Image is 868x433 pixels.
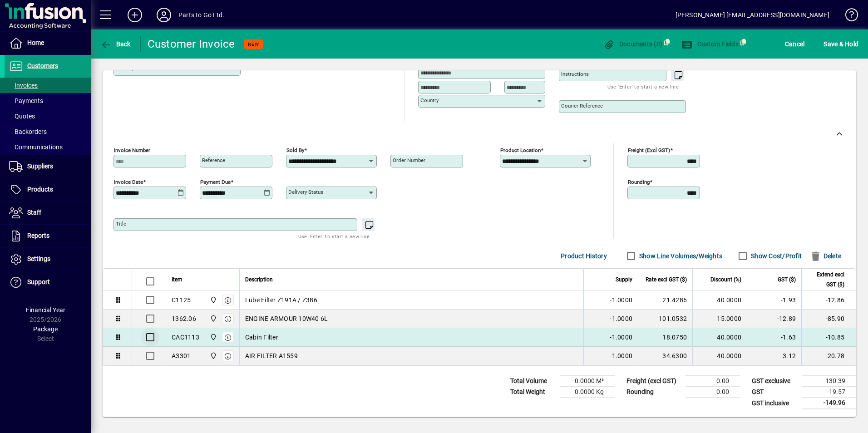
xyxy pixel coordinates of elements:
mat-label: Title [116,221,126,227]
td: -10.85 [801,328,856,347]
div: CAC1113 [172,333,199,342]
button: Back [98,36,133,52]
span: Cabin Filter [245,333,278,342]
td: 0.00 [686,387,740,398]
span: Supply [616,275,632,285]
a: Quotes [5,108,91,124]
mat-label: Invoice date [114,179,143,185]
a: Settings [5,248,91,271]
td: 0.0000 Kg [560,387,615,398]
span: Custom Fields [681,40,739,48]
span: Backorders [9,128,47,135]
td: 15.0000 [692,310,747,328]
td: GST inclusive [747,398,802,409]
a: Invoices [5,78,91,93]
button: Product History [557,248,611,264]
a: Knowledge Base [838,2,857,31]
span: Package [33,325,58,333]
span: Invoices [9,82,38,89]
div: 18.0750 [644,333,687,342]
button: Documents (0) [601,36,665,52]
mat-label: Freight (excl GST) [628,147,670,153]
div: C1125 [172,295,191,305]
button: Custom Fields [679,36,741,52]
td: 0.00 [686,376,740,387]
a: Backorders [5,124,91,139]
span: Lube Filter Z191A / Z386 [245,295,317,305]
td: 40.0000 [692,347,747,365]
mat-hint: Use 'Enter' to start a new line [298,231,370,241]
button: Add [120,7,149,23]
td: -85.90 [801,310,856,328]
span: Quotes [9,113,35,120]
div: 21.4286 [644,295,687,305]
span: -1.0000 [610,314,632,323]
td: -130.39 [802,376,856,387]
td: -149.96 [802,398,856,409]
span: Payments [9,97,43,104]
span: -1.0000 [610,295,632,305]
span: S [824,40,827,48]
span: Description [245,275,273,285]
a: Suppliers [5,155,91,178]
td: -20.78 [801,347,856,365]
span: Reports [27,232,49,239]
td: -19.57 [802,387,856,398]
span: Extend excl GST ($) [807,270,844,290]
div: 1362.06 [172,314,196,323]
span: GST ($) [778,275,796,285]
a: Home [5,32,91,54]
a: Payments [5,93,91,108]
span: -1.0000 [610,351,632,360]
button: Save & Hold [821,36,861,52]
td: Rounding [622,387,686,398]
app-page-header-button: Back [91,36,141,52]
div: 34.6300 [644,351,687,360]
span: Support [27,278,50,285]
span: Customers [27,62,58,69]
span: Communications [9,143,63,151]
mat-label: Delivery status [288,189,323,195]
mat-label: Instructions [561,71,589,77]
mat-label: Rounding [628,179,650,185]
span: DAE - Bulk Store [207,295,218,305]
span: Suppliers [27,162,53,170]
mat-label: Product location [500,147,541,153]
mat-label: Payment due [200,179,231,185]
div: Customer Invoice [148,37,235,51]
span: Item [172,275,182,285]
a: Products [5,178,91,201]
span: Product History [561,249,607,263]
span: ENGINE ARMOUR 10W40 6L [245,314,328,323]
td: Total Volume [506,376,560,387]
td: -12.86 [801,291,856,310]
button: Delete [806,248,845,264]
button: Cancel [783,36,807,52]
td: GST [747,387,802,398]
span: Delete [810,249,841,263]
td: Freight (excl GST) [622,376,686,387]
span: DAE - Bulk Store [207,314,218,324]
td: -3.12 [747,347,801,365]
mat-label: Courier Reference [561,103,603,109]
span: Cancel [785,37,805,51]
button: Profile [149,7,178,23]
mat-label: Order number [393,157,425,163]
td: -1.93 [747,291,801,310]
mat-label: Country [420,97,439,103]
td: -12.89 [747,310,801,328]
span: DAE - Bulk Store [207,351,218,361]
span: DAE - Bulk Store [207,332,218,342]
a: Reports [5,225,91,247]
div: [PERSON_NAME] [EMAIL_ADDRESS][DOMAIN_NAME] [676,8,829,22]
td: 40.0000 [692,291,747,310]
td: -1.63 [747,328,801,347]
label: Show Line Volumes/Weights [637,251,722,261]
td: 40.0000 [692,328,747,347]
a: Support [5,271,91,294]
app-page-header-button: Delete selection [806,248,849,264]
a: Staff [5,202,91,224]
div: 101.0532 [644,314,687,323]
mat-label: Reference [202,157,225,163]
mat-label: Invoice number [114,147,150,153]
